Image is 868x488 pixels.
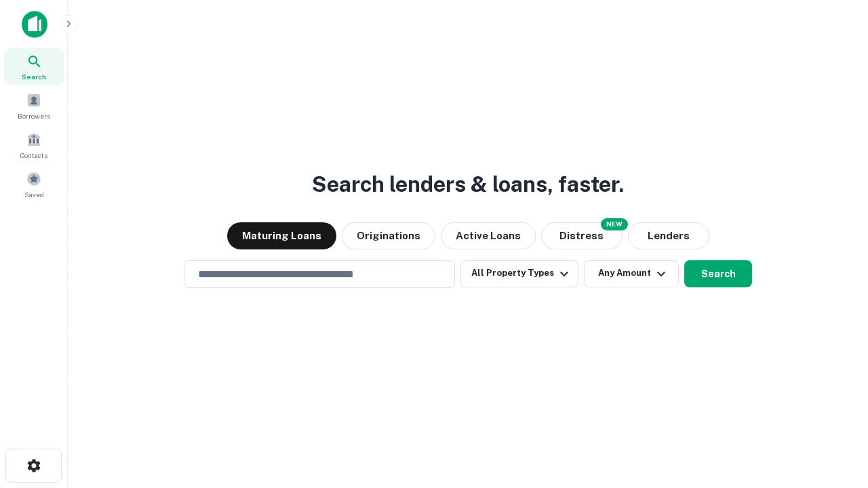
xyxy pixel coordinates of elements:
button: Lenders [628,222,709,249]
img: capitalize-icon.png [22,11,47,38]
button: Maturing Loans [227,222,336,249]
h3: Search lenders & loans, faster. [312,168,624,201]
button: Active Loans [441,222,536,249]
span: Saved [24,189,44,200]
a: Borrowers [4,87,64,124]
a: Contacts [4,127,64,163]
button: Search distressed loans with lien and other non-mortgage details. [541,222,623,249]
button: Search [684,260,752,287]
button: Any Amount [584,260,679,287]
span: Search [22,71,46,82]
button: All Property Types [460,260,578,287]
span: Borrowers [18,110,50,121]
a: Search [4,48,64,85]
iframe: Chat Widget [800,380,868,445]
div: NEW [601,218,628,230]
span: Contacts [20,150,47,161]
a: Saved [4,166,64,203]
button: Originations [342,222,435,249]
